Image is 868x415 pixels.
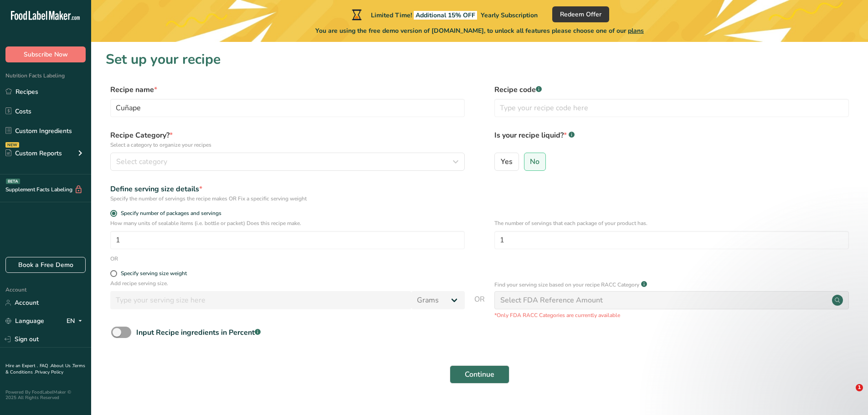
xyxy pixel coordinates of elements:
[110,195,465,203] div: Specify the number of servings the recipe makes OR Fix a specific serving weight
[5,313,44,329] a: Language
[40,363,51,369] a: FAQ .
[494,99,849,117] input: Type your recipe code here
[5,389,86,400] div: Powered By FoodLabelMaker © 2025 All Rights Reserved
[856,384,863,391] span: 1
[494,84,849,95] label: Recipe code
[110,184,465,195] div: Define serving size details
[494,219,849,227] p: The number of servings that each package of your product has.
[474,294,485,319] span: OR
[494,281,639,289] p: Find your serving size based on your recipe RACC Category
[500,295,603,306] div: Select FDA Reference Amount
[24,50,68,59] span: Subscribe Now
[481,11,538,20] span: Yearly Subscription
[110,219,465,227] p: How many units of sealable items (i.e. bottle or packet) Does this recipe make.
[5,46,86,62] button: Subscribe Now
[5,142,19,148] div: NEW
[350,9,538,20] div: Limited Time!
[6,179,20,184] div: BETA
[110,99,465,117] input: Type your recipe name here
[837,384,859,406] iframe: Intercom live chat
[465,369,494,380] span: Continue
[414,11,477,20] span: Additional 15% OFF
[110,255,118,263] div: OR
[110,291,411,309] input: Type your serving size here
[5,363,85,375] a: Terms & Conditions .
[110,153,465,171] button: Select category
[530,157,539,166] span: No
[5,363,38,369] a: Hire an Expert .
[121,270,187,277] div: Specify serving size weight
[117,210,221,217] span: Specify number of packages and servings
[136,327,261,338] div: Input Recipe ingredients in Percent
[628,26,644,35] span: plans
[560,10,601,19] span: Redeem Offer
[35,369,63,375] a: Privacy Policy
[110,279,465,287] p: Add recipe serving size.
[450,365,509,384] button: Continue
[67,316,86,327] div: EN
[106,49,853,70] h1: Set up your recipe
[552,6,609,22] button: Redeem Offer
[494,130,849,149] label: Is your recipe liquid?
[110,141,465,149] p: Select a category to organize your recipes
[5,257,86,273] a: Book a Free Demo
[116,156,167,167] span: Select category
[501,157,513,166] span: Yes
[110,130,465,149] label: Recipe Category?
[110,84,465,95] label: Recipe name
[5,149,62,158] div: Custom Reports
[315,26,644,36] span: You are using the free demo version of [DOMAIN_NAME], to unlock all features please choose one of...
[494,311,849,319] p: *Only FDA RACC Categories are currently available
[51,363,72,369] a: About Us .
